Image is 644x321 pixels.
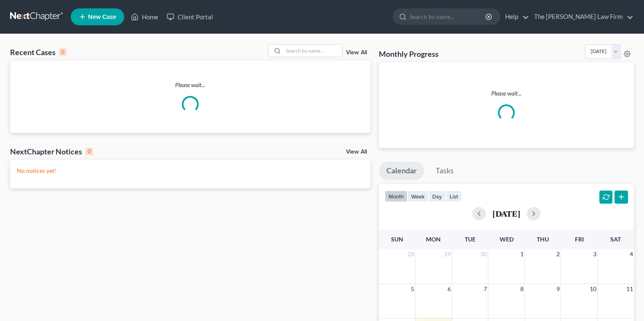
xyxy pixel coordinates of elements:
[428,191,446,202] button: day
[283,45,342,57] input: Search by name...
[10,81,370,89] p: Please wait...
[501,9,529,24] a: Help
[379,162,424,180] a: Calendar
[88,14,116,20] span: New Case
[625,284,634,294] span: 11
[127,9,162,24] a: Home
[530,9,633,24] a: The [PERSON_NAME] Law Firm
[592,249,597,259] span: 3
[407,191,428,202] button: week
[556,249,561,259] span: 2
[556,284,561,294] span: 9
[379,49,439,59] h3: Monthly Progress
[629,249,634,259] span: 4
[428,162,461,180] a: Tasks
[407,249,415,259] span: 28
[162,9,217,24] a: Client Portal
[385,191,407,202] button: month
[386,89,627,98] p: Please wait...
[10,47,67,57] div: Recent Cases
[346,50,367,56] a: View All
[519,249,524,259] span: 1
[465,236,476,243] span: Tue
[575,236,584,243] span: Fri
[519,284,524,294] span: 8
[589,284,597,294] span: 10
[391,236,403,243] span: Sun
[410,9,487,24] input: Search by name...
[59,48,67,56] div: 0
[346,149,367,155] a: View All
[483,284,488,294] span: 7
[410,284,415,294] span: 5
[426,236,441,243] span: Mon
[479,249,488,259] span: 30
[500,236,514,243] span: Wed
[610,236,621,243] span: Sat
[447,284,452,294] span: 6
[17,167,364,175] p: No notices yet!
[10,146,93,157] div: NextChapter Notices
[85,148,93,155] div: 0
[443,249,452,259] span: 29
[537,236,549,243] span: Thu
[446,191,462,202] button: list
[492,209,520,218] h2: [DATE]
